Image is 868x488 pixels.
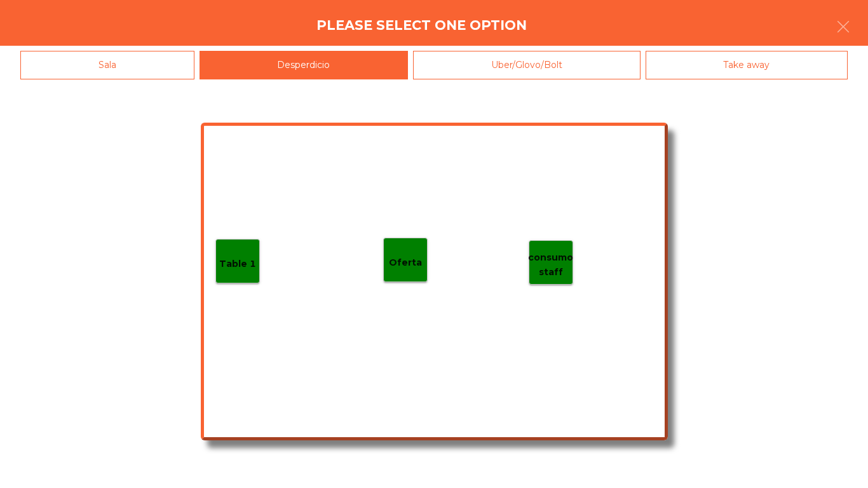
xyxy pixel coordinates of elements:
div: Take away [646,51,848,79]
div: Desperdicio [200,51,409,79]
div: Uber/Glovo/Bolt [413,51,641,79]
p: Oferta [389,255,422,270]
p: Table 1 [219,257,256,271]
p: consumo staff [528,250,573,279]
div: Sala [20,51,194,79]
h4: Please select one option [316,16,527,35]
